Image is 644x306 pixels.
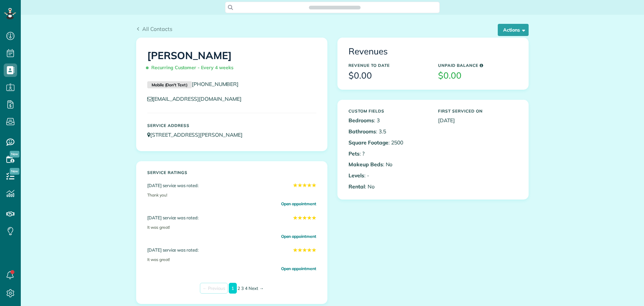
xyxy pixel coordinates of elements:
button: Actions [498,24,529,36]
b: Square Footage [348,139,388,146]
span: ★ [302,214,307,222]
a: Page 4 [245,286,248,291]
a: Next → [249,286,264,291]
a: Mobile (Don't Text)[PHONE_NUMBER] [147,81,238,87]
h5: Service ratings [147,170,316,175]
p: : No [348,161,428,168]
span: ★ [302,246,307,254]
h5: Revenue to Date [348,63,428,68]
h5: First Serviced On [438,109,518,113]
b: Makeup Beds [348,161,383,168]
a: Open appointment [281,233,316,239]
p: : 2500 [348,139,428,146]
span: ★ [293,246,298,254]
span: ★ [293,181,298,189]
p: : 3.5 [348,128,428,135]
h5: Service Address [147,123,316,128]
span: ★ [312,181,316,189]
a: Page 2 [237,286,240,291]
div: It was great! [147,222,316,233]
p: : No [348,183,428,190]
a: All Contacts [136,25,172,33]
span: ★ [298,181,302,189]
b: Levels [348,172,364,179]
div: [DATE] service was rated: [147,246,316,254]
span: Search ZenMaid… [316,4,354,11]
b: Rental [348,183,365,190]
div: Thank you! [147,189,316,201]
span: New [10,151,19,158]
span: ★ [312,246,316,254]
div: It was great! [147,254,316,265]
span: ★ [307,246,312,254]
span: All Contacts [142,26,172,32]
b: Pets [348,150,360,157]
span: ← Previous [200,283,228,294]
p: : - [348,172,428,179]
p: : ? [348,150,428,158]
p: [DATE] [438,117,518,124]
span: ★ [298,214,302,222]
a: Open appointment [281,265,316,272]
span: ★ [307,181,312,189]
b: Bedrooms [348,117,374,124]
a: [EMAIL_ADDRESS][DOMAIN_NAME] [147,95,248,102]
span: Recurring Customer - Every 4 weeks [147,62,236,74]
h3: Revenues [348,47,518,56]
span: ★ [307,214,312,222]
span: ★ [298,246,302,254]
small: Mobile (Don't Text) [147,81,192,89]
div: Pagination [200,285,264,292]
span: ★ [293,214,298,222]
span: New [10,168,19,175]
em: Page 1 [229,283,237,294]
h3: $0.00 [348,71,428,81]
p: : 3 [348,117,428,124]
h3: $0.00 [438,71,518,81]
b: Bathrooms [348,128,376,135]
a: [STREET_ADDRESS][PERSON_NAME] [147,131,249,138]
span: ★ [302,181,307,189]
span: ★ [312,214,316,222]
a: Page 3 [241,286,244,291]
a: Open appointment [281,201,316,207]
h1: [PERSON_NAME] [147,50,316,74]
h5: Custom Fields [348,109,428,113]
div: [DATE] service was rated: [147,214,316,222]
h5: Unpaid Balance [438,63,518,68]
div: [DATE] service was rated: [147,181,316,189]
